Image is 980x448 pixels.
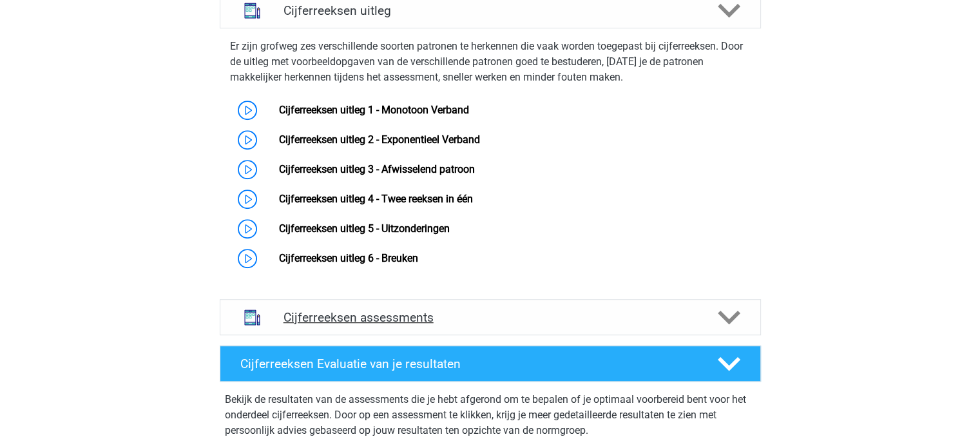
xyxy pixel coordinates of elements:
[215,299,766,335] a: assessments Cijferreeksen assessments
[279,133,480,146] a: Cijferreeksen uitleg 2 - Exponentieel Verband
[279,222,450,235] a: Cijferreeksen uitleg 5 - Uitzonderingen
[279,104,469,116] a: Cijferreeksen uitleg 1 - Monotoon Verband
[279,163,475,175] a: Cijferreeksen uitleg 3 - Afwisselend patroon
[240,356,697,371] h4: Cijferreeksen Evaluatie van je resultaten
[230,39,751,85] p: Er zijn grofweg zes verschillende soorten patronen te herkennen die vaak worden toegepast bij cij...
[236,301,269,334] img: cijferreeksen assessments
[225,392,756,438] p: Bekijk de resultaten van de assessments die je hebt afgerond om te bepalen of je optimaal voorber...
[279,252,418,264] a: Cijferreeksen uitleg 6 - Breuken
[215,346,766,382] a: Cijferreeksen Evaluatie van je resultaten
[283,310,697,325] h4: Cijferreeksen assessments
[279,193,473,205] a: Cijferreeksen uitleg 4 - Twee reeksen in één
[283,3,697,18] h4: Cijferreeksen uitleg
